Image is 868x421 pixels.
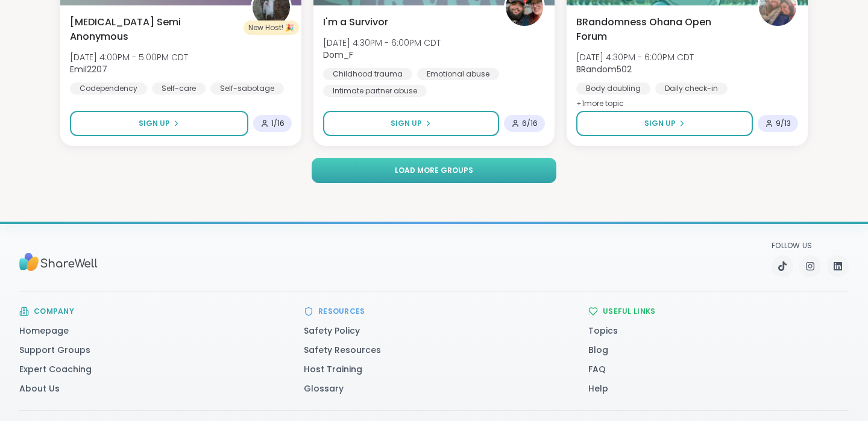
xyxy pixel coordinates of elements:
div: Childhood trauma [323,68,412,80]
b: Emil2207 [70,63,107,75]
h3: Company [34,307,74,316]
span: I'm a Survivor [323,15,388,30]
div: Emotional abuse [417,68,499,80]
a: FAQ [588,363,606,375]
span: [DATE] 4:30PM - 6:00PM CDT [323,37,441,49]
a: Expert Coaching [19,363,92,375]
h3: Useful Links [603,307,656,316]
span: Sign Up [391,118,422,129]
a: Host Training [304,363,362,375]
div: Codependency [70,83,147,95]
button: Sign Up [323,111,499,136]
span: BRandomness Ohana Open Forum [576,15,744,44]
p: Follow Us [772,241,849,251]
span: [DATE] 4:30PM - 6:00PM CDT [576,51,694,63]
div: Self-sabotage [210,83,284,95]
a: Glossary [304,382,344,394]
span: 9 / 13 [776,119,791,128]
span: Load more groups [395,165,473,176]
span: [DATE] 4:00PM - 5:00PM CDT [70,51,188,63]
button: Load more groups [312,158,556,183]
a: Support Groups [19,344,90,356]
h3: Resources [318,307,365,316]
span: Sign Up [139,118,170,129]
a: Instagram [799,255,821,277]
div: Self-care [152,83,206,95]
div: New Host! 🎉 [244,20,299,35]
a: About Us [19,382,60,394]
div: Daily check-in [655,83,728,95]
span: Sign Up [644,118,676,129]
button: Sign Up [576,111,753,136]
a: Safety Resources [304,344,381,356]
a: LinkedIn [827,255,849,277]
a: TikTok [772,255,793,277]
a: Help [588,382,608,394]
span: 6 / 16 [522,119,538,128]
div: Intimate partner abuse [323,85,427,97]
a: Homepage [19,325,69,337]
span: 1 / 16 [271,119,285,128]
b: BRandom502 [576,63,632,75]
span: [MEDICAL_DATA] Semi Anonymous [70,15,237,44]
img: Sharewell [19,247,98,277]
a: Blog [588,344,608,356]
div: Body doubling [576,83,650,95]
a: Safety Policy [304,325,360,337]
b: Dom_F [323,49,353,61]
a: Topics [588,325,618,337]
button: Sign Up [70,111,248,136]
